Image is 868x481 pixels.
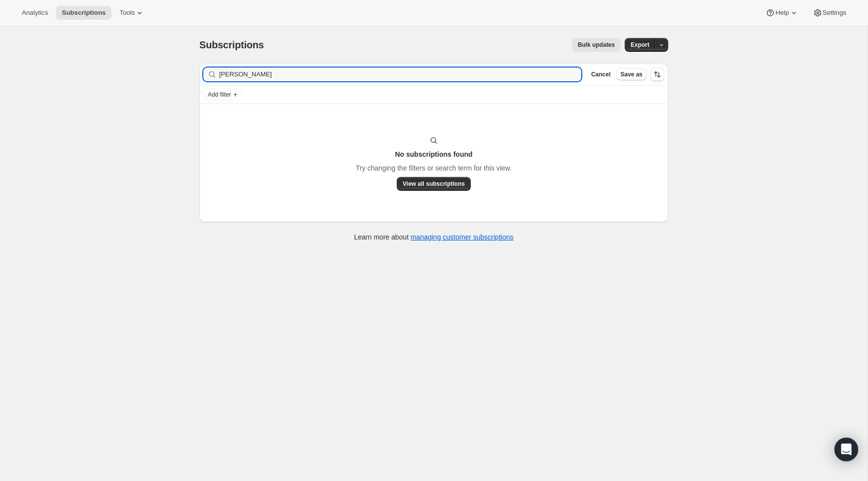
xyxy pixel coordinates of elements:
[572,38,621,52] button: Bulk updates
[807,6,852,20] button: Settings
[625,38,655,52] button: Export
[395,149,472,159] h3: No subscriptions found
[834,438,858,461] div: Open Intercom Messenger
[208,91,231,99] span: Add filter
[631,41,649,49] span: Export
[62,9,106,17] span: Subscriptions
[22,9,48,17] span: Analytics
[403,180,465,188] span: View all subscriptions
[587,69,614,80] button: Cancel
[113,6,151,20] button: Tools
[650,68,664,81] button: Sort the results
[354,232,514,242] p: Learn more about
[56,6,112,20] button: Subscriptions
[775,9,789,17] span: Help
[356,163,512,173] p: Try changing the filters or search term for this view.
[616,69,646,80] button: Save as
[620,70,642,78] span: Save as
[759,6,804,20] button: Help
[203,89,243,101] button: Add filter
[16,6,54,20] button: Analytics
[578,41,615,49] span: Bulk updates
[397,177,471,191] button: View all subscriptions
[411,233,514,241] a: managing customer subscriptions
[219,68,581,81] input: Filter subscribers
[199,39,264,50] span: Subscriptions
[119,9,135,17] span: Tools
[823,9,846,17] span: Settings
[591,70,610,78] span: Cancel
